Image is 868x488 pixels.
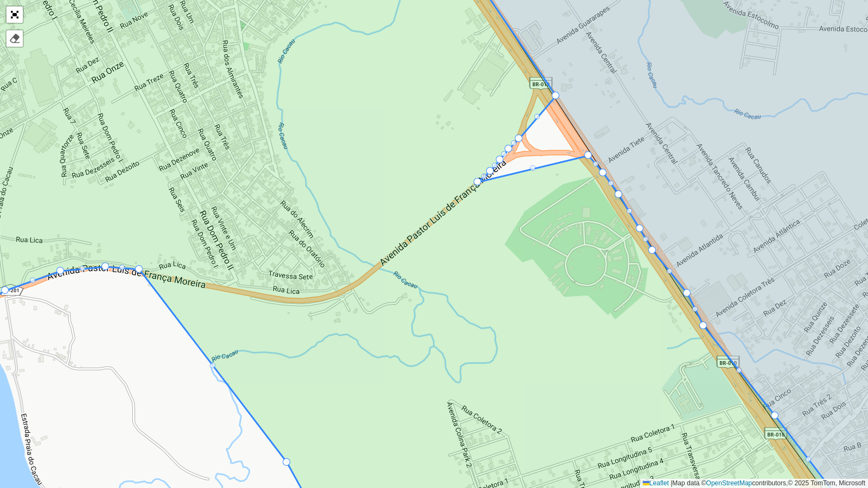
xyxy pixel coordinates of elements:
[640,479,868,488] div: Map data © contributors,© 2025 TomTom, Microsoft
[7,30,23,47] div: Remover camada(s)
[7,7,23,23] a: Abrir mapa em tela cheia
[643,479,669,487] a: Leaflet
[671,479,672,487] span: |
[706,479,752,487] a: OpenStreetMap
